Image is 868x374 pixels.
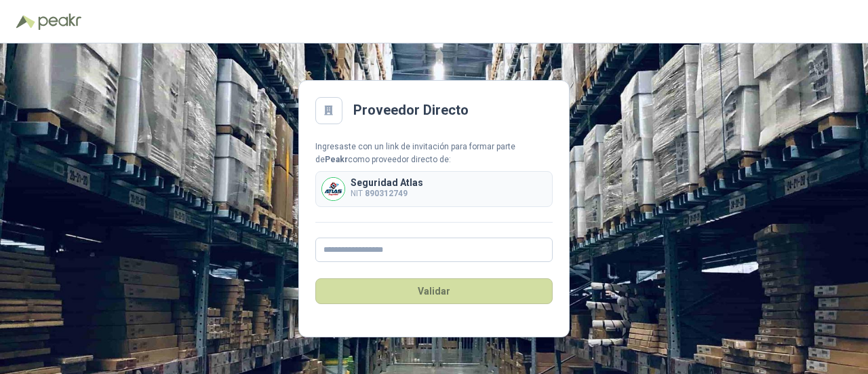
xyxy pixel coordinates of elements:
p: NIT [351,187,423,200]
b: 890312749 [365,189,408,198]
img: Company Logo [322,178,344,200]
b: Peakr [325,155,348,164]
img: Peakr [38,14,81,30]
div: Ingresaste con un link de invitación para formar parte de como proveedor directo de: [315,141,553,166]
button: Validar [315,278,553,304]
p: Seguridad Atlas [351,178,423,187]
h2: Proveedor Directo [353,100,469,121]
img: Logo [16,15,35,29]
